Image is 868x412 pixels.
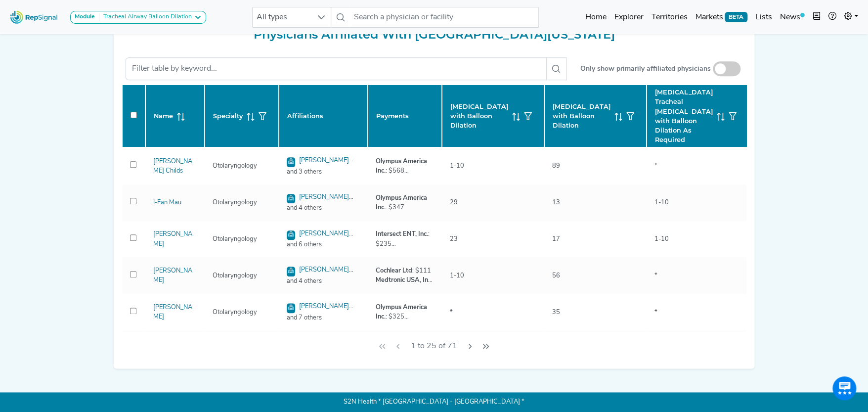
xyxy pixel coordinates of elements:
span: [MEDICAL_DATA] Tracheal [MEDICAL_DATA] with Balloon Dilation As Required [655,88,713,144]
div: 1-10 [649,198,675,207]
div: 35 [546,308,566,317]
div: Otolaryngology [207,161,263,171]
div: 23 [444,234,464,244]
div: 29 [444,198,464,207]
div: : $79 [376,275,434,285]
div: Otolaryngology [207,198,263,207]
div: Otolaryngology [207,271,263,280]
input: Search a physician or facility [350,7,539,28]
div: : $111 [376,266,434,275]
a: I-Fan Mau [153,199,181,206]
a: [PERSON_NAME] [153,304,192,320]
div: Otolaryngology [207,308,263,317]
p: S2N Health * [GEOGRAPHIC_DATA] - [GEOGRAPHIC_DATA] * [114,392,754,412]
strong: Cochlear Ltd [376,268,412,274]
a: Lists [751,7,776,27]
a: News [776,7,809,27]
strong: Medtronic USA, Inc. [376,277,433,283]
a: [PERSON_NAME] and [DEMOGRAPHIC_DATA] F Solomon Division of General Internal Medicine [287,267,358,313]
div: 89 [546,161,566,171]
span: Name [154,111,173,121]
strong: Olympus America Inc. [376,195,427,211]
a: Explorer [610,7,647,27]
button: Next Page [462,337,478,356]
strong: Intersect ENT, Inc. [376,231,428,237]
span: and 7 others [281,313,366,322]
span: Payments [376,111,409,121]
span: [MEDICAL_DATA] with Balloon Dilation [450,102,508,131]
span: Specialty [213,111,243,121]
button: Last Page [478,337,494,356]
a: [PERSON_NAME] Childs [153,158,192,174]
a: MarketsBETA [691,7,751,27]
span: Affiliations [287,111,323,121]
h2: Physicians Affiliated With [GEOGRAPHIC_DATA][US_STATE] [122,28,746,42]
a: [PERSON_NAME] and [DEMOGRAPHIC_DATA] F Solomon Division of General Internal Medicine [287,157,358,203]
div: : $235 [376,229,434,248]
span: All types [253,7,312,27]
a: [PERSON_NAME] and [DEMOGRAPHIC_DATA] F Solomon Division of General Internal Medicine [287,303,358,349]
a: [PERSON_NAME] and [DEMOGRAPHIC_DATA] F Solomon Division of General Internal Medicine [287,194,358,240]
input: Filter table by keyword... [126,57,547,80]
div: Otolaryngology [207,234,263,244]
div: : $347 [376,193,434,212]
div: 1-10 [444,161,470,171]
div: 1-10 [649,234,675,244]
span: and 4 others [281,276,366,286]
a: Home [581,7,610,27]
span: and 4 others [281,203,366,213]
span: and 6 others [281,240,366,249]
strong: Module [75,14,95,20]
small: Only show primarily affiliated physicians [580,64,711,74]
div: 17 [546,234,566,244]
span: BETA [725,12,747,22]
div: 56 [546,271,566,280]
div: 1-10 [444,271,470,280]
a: [PERSON_NAME] and [DEMOGRAPHIC_DATA] F Solomon Division of General Internal Medicine [287,230,358,276]
strong: Olympus America Inc. [376,304,427,320]
button: ModuleTracheal Airway Balloon Dilation [70,11,206,24]
span: [MEDICAL_DATA] with Balloon Dilation [553,102,610,131]
div: : $325 [376,303,434,321]
div: Tracheal Airway Balloon Dilation [99,13,192,21]
button: Intel Book [809,7,825,27]
a: Territories [647,7,691,27]
div: : $568 [376,157,434,176]
div: 13 [546,198,566,207]
span: 1 to 25 of 71 [407,337,461,356]
span: and 3 others [281,167,366,177]
a: [PERSON_NAME] [153,268,192,283]
strong: Olympus America Inc. [376,158,427,174]
a: [PERSON_NAME] [153,231,192,247]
